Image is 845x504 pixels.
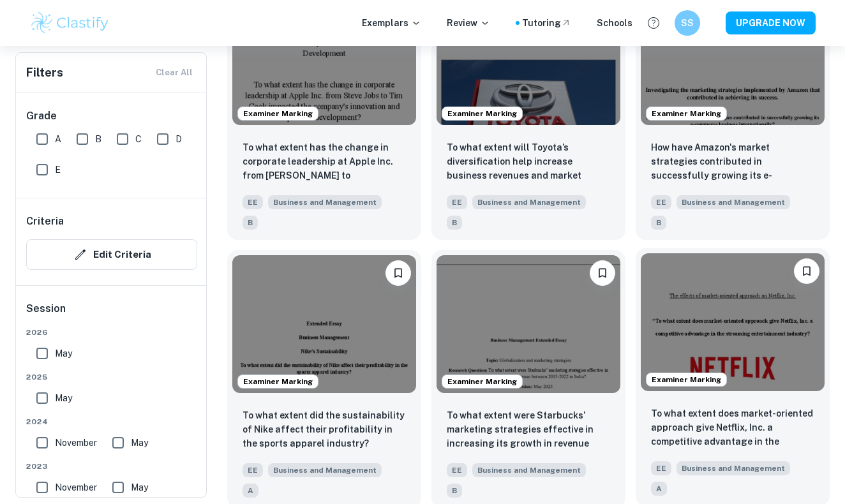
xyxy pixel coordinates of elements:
[385,260,411,286] button: Bookmark
[268,463,382,477] span: Business and Management
[641,253,825,391] img: Business and Management EE example thumbnail: To what extent does market-oriented appr
[243,216,258,230] span: B
[26,371,197,383] span: 2025
[597,16,632,30] a: Schools
[472,463,586,477] span: Business and Management
[26,416,197,427] span: 2024
[447,216,462,230] span: B
[447,140,610,184] p: To what extent will Toyota’s diversification help increase business revenues and market share?
[522,16,571,30] a: Tutoring
[243,463,263,477] span: EE
[437,255,620,393] img: Business and Management EE example thumbnail: To what extent were Starbucks’ marketing
[647,374,726,385] span: Examiner Marking
[55,391,72,405] span: May
[442,376,522,387] span: Examiner Marking
[243,140,406,184] p: To what extent has the change in corporate leadership at Apple Inc. from Steve Jobs to Tim Cook i...
[55,163,61,177] span: E
[26,327,197,338] span: 2026
[726,11,816,34] button: UPGRADE NOW
[238,108,318,119] span: Examiner Marking
[243,195,263,209] span: EE
[135,132,142,146] span: C
[677,195,790,209] span: Business and Management
[442,108,522,119] span: Examiner Marking
[55,480,97,494] span: November
[55,346,72,360] span: May
[26,461,197,472] span: 2023
[651,216,666,230] span: B
[55,132,61,146] span: A
[26,108,197,124] h6: Grade
[55,436,97,450] span: November
[243,484,258,498] span: A
[651,195,671,209] span: EE
[131,480,148,494] span: May
[651,461,671,475] span: EE
[95,132,101,146] span: B
[675,10,700,36] button: SS
[447,408,610,452] p: To what extent were Starbucks’ marketing strategies effective in increasing its growth in revenue...
[794,258,819,284] button: Bookmark
[243,408,406,450] p: To what extent did the sustainability of Nike affect their profitability in the sports apparel in...
[647,108,726,119] span: Examiner Marking
[238,376,318,387] span: Examiner Marking
[447,484,462,498] span: B
[26,64,63,82] h6: Filters
[643,12,664,34] button: Help and Feedback
[651,482,667,496] span: A
[651,140,814,184] p: How have Amazon's market strategies contributed in successfully growing its e-commerce business i...
[26,214,64,229] h6: Criteria
[268,195,382,209] span: Business and Management
[131,436,148,450] span: May
[447,463,467,477] span: EE
[26,301,197,327] h6: Session
[232,255,416,393] img: Business and Management EE example thumbnail: To what extent did the sustainability of
[677,461,790,475] span: Business and Management
[362,16,421,30] p: Exemplars
[472,195,586,209] span: Business and Management
[447,16,490,30] p: Review
[680,16,695,30] h6: SS
[651,406,814,450] p: To what extent does market-oriented approach give Netflix, Inc. a competitive advantage in the st...
[29,10,110,36] img: Clastify logo
[447,195,467,209] span: EE
[590,260,615,286] button: Bookmark
[176,132,182,146] span: D
[26,239,197,270] button: Edit Criteria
